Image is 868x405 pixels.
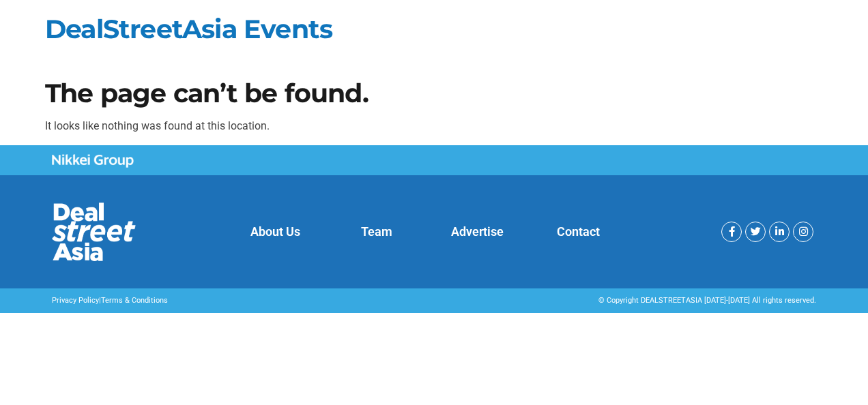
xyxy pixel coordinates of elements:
a: Privacy Policy [52,296,99,305]
a: Team [361,224,392,239]
div: © Copyright DEALSTREETASIA [DATE]-[DATE] All rights reserved. [441,295,816,307]
p: It looks like nothing was found at this location. [45,118,823,134]
a: Terms & Conditions [101,296,168,305]
h1: The page can’t be found. [45,80,823,106]
a: Contact [557,224,600,239]
a: DealStreetAsia Events [45,13,332,45]
p: | [52,295,427,307]
img: Nikkei Group [52,154,134,168]
a: Advertise [451,224,504,239]
a: About Us [250,224,300,239]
